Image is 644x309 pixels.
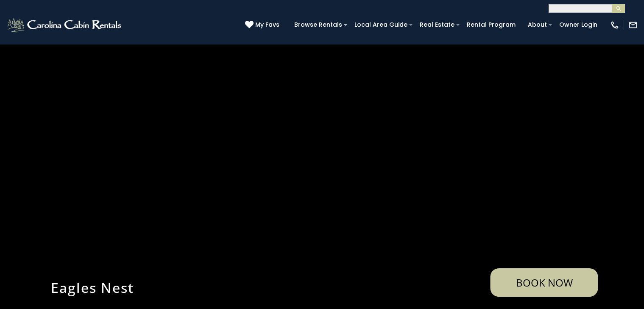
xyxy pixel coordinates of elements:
img: White-1-2.png [6,17,124,33]
a: Browse Rentals [290,18,346,31]
a: My Favs [245,20,282,30]
a: Owner Login [555,18,602,31]
a: Real Estate [415,18,459,31]
img: phone-regular-white.png [610,20,619,30]
span: My Favs [255,20,279,29]
a: Book Now [491,268,598,297]
h1: Eagles Nest [45,278,350,297]
a: Rental Program [463,18,520,31]
img: mail-regular-white.png [628,20,638,30]
a: Local Area Guide [350,18,412,31]
a: About [524,18,551,31]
